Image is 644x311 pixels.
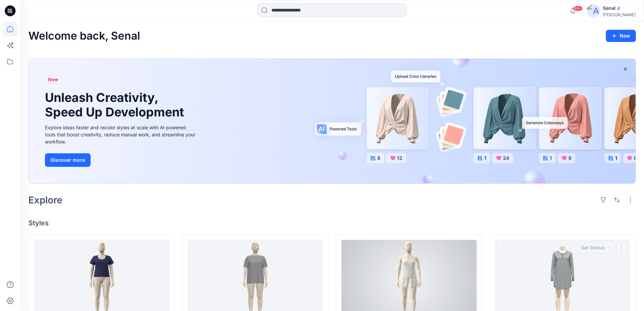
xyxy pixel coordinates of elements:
[28,219,636,227] h4: Styles
[48,75,58,84] span: New
[587,4,600,18] img: avatar
[45,153,91,167] button: Discover more
[603,12,636,17] div: [PERSON_NAME]
[28,30,140,42] h2: Welcome back, Senal
[573,6,583,11] span: 99+
[606,30,636,42] button: New
[603,4,636,12] div: Senal J
[45,153,197,167] a: Discover more
[28,195,63,205] h2: Explore
[45,90,187,119] h1: Unleash Creativity, Speed Up Development
[45,124,197,145] div: Explore ideas faster and recolor styles at scale with AI-powered tools that boost creativity, red...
